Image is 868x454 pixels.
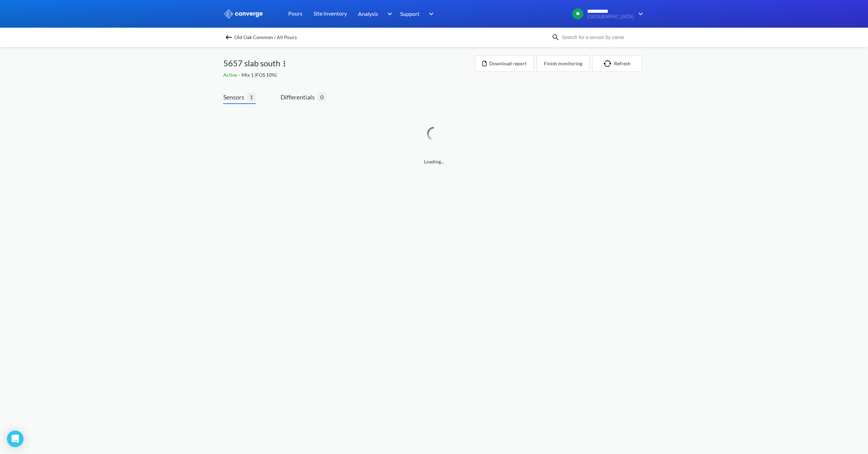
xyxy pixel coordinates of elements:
span: Sensors [223,92,247,102]
img: more.svg [280,59,289,68]
span: - [238,72,242,78]
span: 1 [247,93,256,101]
div: Mix 1 (FOS 10%) [223,71,475,79]
span: [GEOGRAPHIC_DATA] [587,14,634,19]
span: Support [400,9,419,18]
img: downArrow.svg [383,10,394,18]
img: downArrow.svg [634,10,645,18]
button: Finish monitoring [537,55,589,72]
input: Search for a sensor by name [560,34,643,41]
div: Open Intercom Messenger [7,431,23,447]
img: backspace.svg [225,33,233,41]
img: icon-search.svg [551,33,560,41]
img: icon-file.svg [482,61,487,66]
span: Analysis [358,9,378,18]
span: Loading... [223,158,645,165]
button: Refresh [592,55,642,72]
span: Old Oak Common / All Pours [234,32,297,42]
img: downArrow.svg [424,10,435,18]
img: icon-refresh.svg [604,60,614,67]
button: Download report [475,55,534,72]
img: logo_ewhite.svg [223,9,263,18]
span: 5657 slab south [223,57,280,70]
span: 0 [318,93,326,101]
span: Differentials [281,92,318,102]
span: Active [223,72,238,78]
